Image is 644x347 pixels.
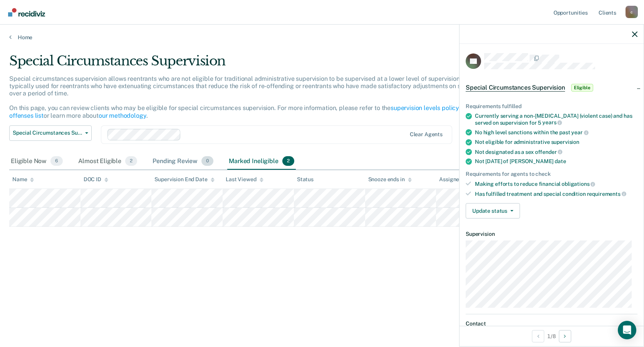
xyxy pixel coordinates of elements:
div: Not eligible for administrative [475,139,637,145]
a: violent offenses list [9,104,489,119]
span: obligations [562,181,595,187]
a: Home [9,34,635,41]
div: Not [DATE] of [PERSON_NAME] [475,158,637,165]
div: Supervision End Date [154,176,214,183]
button: Previous Opportunity [532,330,544,342]
span: 2 [282,156,294,166]
dt: Supervision [466,231,637,237]
div: Snooze ends in [368,176,412,183]
div: Special Circumstances SupervisionEligible [460,75,644,100]
button: Profile dropdown button [626,6,638,18]
div: Currently serving a non-[MEDICAL_DATA] (violent case) and has served on supervision for 5 [475,113,637,126]
div: Not designated as a sex [475,148,637,155]
span: Special Circumstances Supervision [466,84,565,92]
div: Eligible Now [9,153,64,170]
span: years [542,119,562,125]
span: date [555,158,566,164]
span: 2 [125,156,137,166]
p: Special circumstances supervision allows reentrants who are not eligible for traditional administ... [9,75,489,119]
span: year [571,129,588,135]
dt: Contact [466,320,637,327]
span: offender [535,149,563,155]
div: Marked Ineligible [227,153,296,170]
div: DOC ID [84,176,108,183]
div: Assigned to [439,176,475,183]
div: Almost Eligible [77,153,139,170]
button: Update status [466,203,520,219]
span: requirements [587,191,626,197]
div: Requirements for agents to check [466,171,637,177]
div: Has fulfilled treatment and special condition [475,190,637,197]
div: Last Viewed [226,176,263,183]
div: Name [12,176,34,183]
div: Making efforts to reduce financial [475,180,637,187]
button: Next Opportunity [559,330,571,342]
span: Eligible [571,84,593,92]
div: Requirements fulfilled [466,103,637,110]
span: 0 [201,156,213,166]
a: supervision levels policy [391,104,459,112]
div: c [626,6,638,18]
div: Status [297,176,314,183]
div: Special Circumstances Supervision [9,53,492,75]
span: 6 [50,156,63,166]
span: Special Circumstances Supervision [13,130,82,136]
span: supervision [551,139,579,145]
div: 1 / 8 [460,326,644,346]
div: No high level sanctions within the past [475,129,637,136]
div: Pending Review [151,153,215,170]
a: our methodology [99,112,146,119]
img: Recidiviz [8,8,45,17]
div: Clear agents [410,131,443,138]
div: Open Intercom Messenger [618,321,636,339]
